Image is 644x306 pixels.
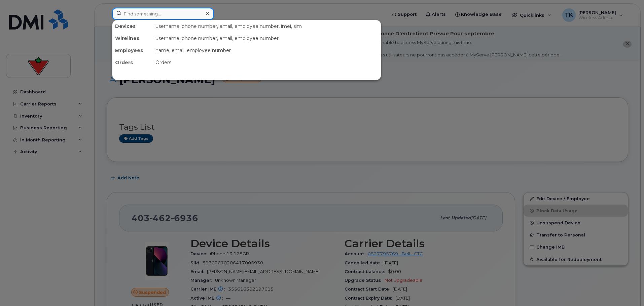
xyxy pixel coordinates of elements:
[153,20,381,32] div: username, phone number, email, employee number, imei, sim
[153,32,381,44] div: username, phone number, email, employee number
[112,56,153,69] div: Orders
[153,56,381,69] div: Orders
[112,44,153,56] div: Employees
[112,20,153,32] div: Devices
[112,32,153,44] div: Wirelines
[153,44,381,56] div: name, email, employee number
